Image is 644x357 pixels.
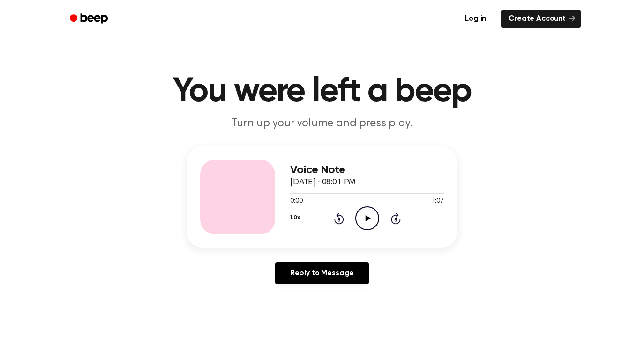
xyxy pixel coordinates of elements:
[275,262,369,284] a: Reply to Message
[290,178,356,187] span: [DATE] · 08:01 PM
[432,197,444,206] span: 1:07
[82,75,562,109] h1: You were left a beep
[63,10,116,28] a: Beep
[290,197,302,206] span: 0:00
[456,8,495,29] a: Log in
[290,164,444,176] h3: Voice Note
[501,10,581,28] a: Create Account
[290,210,300,226] button: 1.0x
[142,116,502,131] p: Turn up your volume and press play.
